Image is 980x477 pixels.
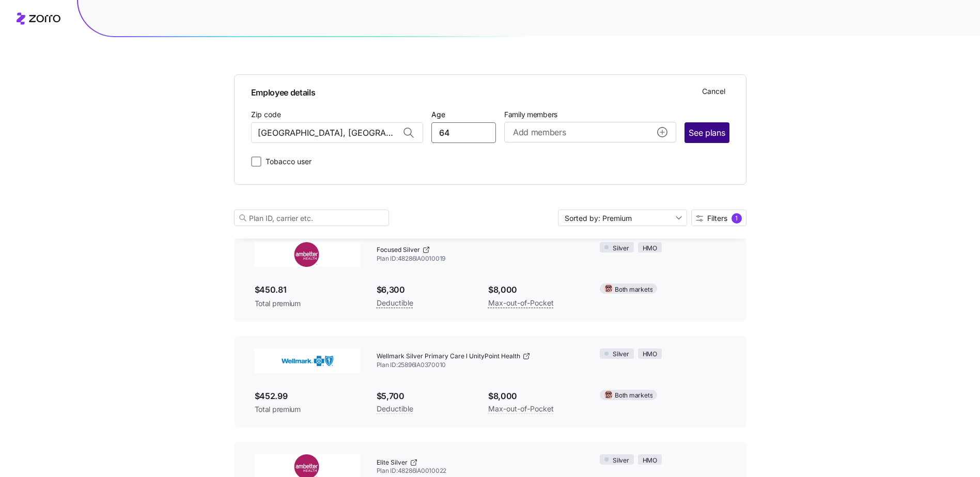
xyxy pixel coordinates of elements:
[685,122,729,143] button: See plans
[488,403,554,415] span: Max-out-of-Pocket
[613,349,629,359] span: Silver
[488,390,583,403] span: $8,000
[377,361,584,370] span: Plan ID: 25896IA0370010
[377,458,408,467] span: Elite Silver
[255,298,360,309] span: Total premium
[707,215,727,222] span: Filters
[431,109,445,120] label: Age
[504,122,676,142] button: Add membersadd icon
[488,283,583,296] span: $8,000
[251,122,423,143] input: Zip code
[698,83,729,100] button: Cancel
[613,456,629,466] span: Silver
[615,391,652,401] span: Both markets
[732,213,742,224] div: 1
[643,456,657,466] span: HMO
[261,155,312,168] label: Tobacco user
[251,83,316,99] span: Employee details
[702,86,725,97] span: Cancel
[377,467,584,475] span: Plan ID: 48286IA0010022
[615,285,652,295] span: Both markets
[689,126,725,139] span: See plans
[643,244,657,253] span: HMO
[255,283,360,296] span: $450.81
[255,390,360,403] span: $452.99
[234,210,389,226] input: Plan ID, carrier etc.
[643,349,657,359] span: HMO
[513,126,566,139] span: Add members
[251,109,281,120] label: Zip code
[558,210,687,226] input: Sort by
[657,127,667,137] svg: add icon
[377,403,413,415] span: Deductible
[377,246,420,255] span: Focused Silver
[255,404,360,415] span: Total premium
[691,210,746,226] button: Filters1
[377,352,520,361] span: Wellmark Silver Primary Care l UnityPoint Health
[255,242,360,267] img: Ambetter
[255,348,360,373] img: Wellmark BlueCross BlueShield of Iowa
[431,122,496,143] input: Age
[377,283,472,296] span: $6,300
[504,109,676,120] span: Family members
[377,255,584,263] span: Plan ID: 48286IA0010019
[488,297,554,309] span: Max-out-of-Pocket
[377,297,413,309] span: Deductible
[613,244,629,253] span: Silver
[377,390,472,403] span: $5,700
